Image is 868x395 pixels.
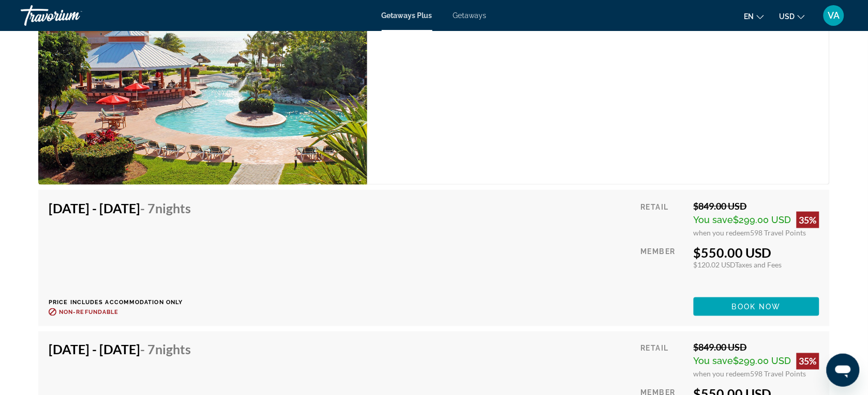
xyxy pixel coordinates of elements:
span: - 7 [140,200,191,216]
span: en [744,12,754,21]
div: $550.00 USD [694,245,819,260]
a: Travorium [21,2,124,29]
h4: [DATE] - [DATE] [49,342,191,357]
span: - 7 [140,342,191,357]
span: Taxes and Fees [736,260,782,269]
span: Nights [155,342,191,357]
p: Price includes accommodation only [49,299,199,306]
div: 35% [797,212,819,228]
h4: [DATE] - [DATE] [49,200,191,216]
span: You save [694,356,734,367]
a: Getaways Plus [382,11,432,20]
span: VA [828,10,840,21]
button: User Menu [820,5,847,26]
span: $299.00 USD [734,214,791,225]
div: $849.00 USD [694,342,819,353]
span: Book now [732,303,781,311]
a: Getaways [453,11,487,20]
span: when you redeem [694,370,751,378]
span: 598 Travel Points [751,370,806,378]
div: Member [641,245,686,290]
span: USD [780,12,795,21]
span: Nights [155,200,191,216]
div: Retail [641,200,686,237]
button: Change language [744,9,764,24]
span: 598 Travel Points [751,228,806,237]
div: $120.02 USD [694,260,819,269]
button: Change currency [780,9,805,24]
span: when you redeem [694,228,751,237]
span: $299.00 USD [734,356,791,367]
div: Retail [641,342,686,378]
iframe: Button to launch messaging window [827,354,860,387]
span: You save [694,214,734,225]
button: Book now [694,297,819,316]
div: 35% [797,353,819,370]
div: $849.00 USD [694,200,819,212]
span: Non-refundable [59,309,118,315]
